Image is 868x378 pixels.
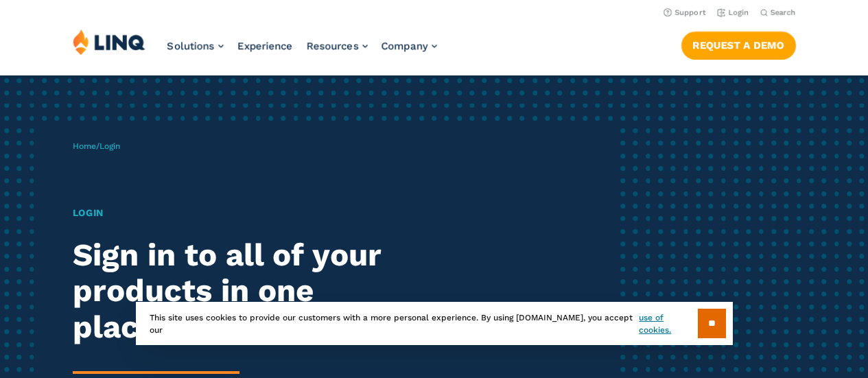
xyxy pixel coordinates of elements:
[717,8,749,17] a: Login
[237,40,293,52] a: Experience
[99,141,120,151] span: Login
[307,40,368,52] a: Resources
[73,206,407,220] h1: Login
[167,40,224,52] a: Solutions
[73,141,96,151] a: Home
[681,32,796,59] a: Request a Demo
[167,29,437,74] nav: Primary Navigation
[73,237,407,346] h2: Sign in to all of your products in one place.
[73,29,145,55] img: LINQ | K‑12 Software
[382,40,437,52] a: Company
[681,29,796,59] nav: Button Navigation
[382,40,428,52] span: Company
[307,40,359,52] span: Resources
[167,40,215,52] span: Solutions
[136,302,733,345] div: This site uses cookies to provide our customers with a more personal experience. By using [DOMAIN...
[73,141,120,151] span: /
[771,8,796,17] span: Search
[760,8,796,18] button: Open Search Bar
[639,311,697,336] a: use of cookies.
[664,8,706,17] a: Support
